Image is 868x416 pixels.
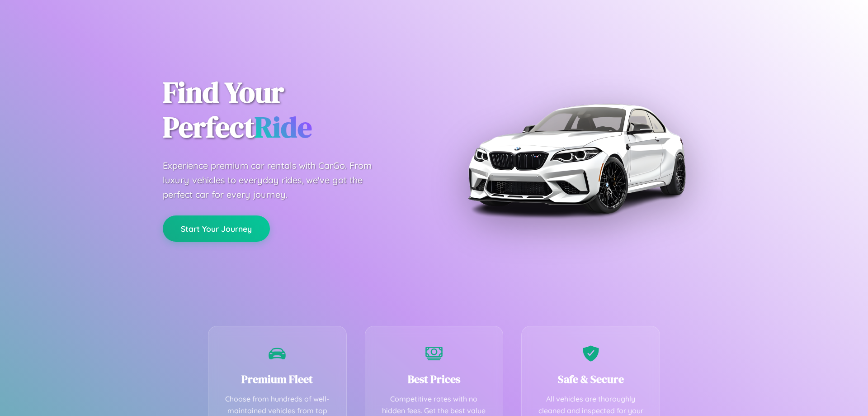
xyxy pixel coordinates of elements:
[163,215,270,242] button: Start Your Journey
[379,372,490,387] h3: Best Prices
[163,158,389,202] p: Experience premium car rentals with CarGo. From luxury vehicles to everyday rides, we've got the ...
[535,372,646,387] h3: Safe & Secure
[463,45,689,272] img: Premium BMW car rental vehicle
[222,372,333,387] h3: Premium Fleet
[255,107,312,147] span: Ride
[163,75,420,145] h1: Find Your Perfect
